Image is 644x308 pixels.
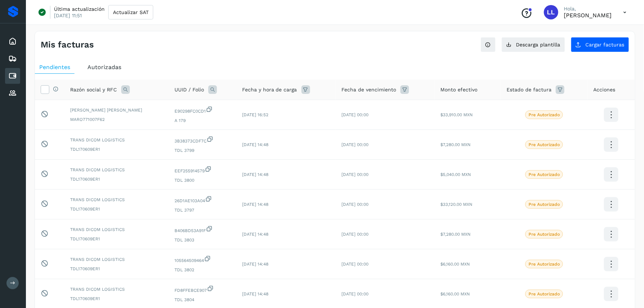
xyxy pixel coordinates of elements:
span: UUID / Folio [174,86,204,94]
span: TRANS DICOM LOGISTICS [70,256,163,263]
p: Pre Autorizado [529,202,560,207]
span: MARO771007F62 [70,116,163,123]
span: Estado de factura [507,86,552,94]
span: $6,160.00 MXN [440,262,470,267]
span: FD8FFEBCE907 [174,285,231,294]
span: TDL170609ER1 [70,206,163,212]
span: [DATE] 14:48 [242,142,268,147]
span: Descarga plantilla [516,42,561,47]
span: A 179 [174,117,231,124]
span: TDL 3800 [174,177,231,184]
span: TRANS DICOM LOGISTICS [70,167,163,173]
span: Pendientes [39,64,70,71]
span: Fecha y hora de carga [242,86,297,94]
span: [DATE] 00:00 [341,202,368,207]
span: Acciones [594,86,616,94]
span: TDL170609ER1 [70,236,163,242]
span: E90298FC0CD1 [174,106,231,114]
span: [DATE] 14:48 [242,262,268,267]
button: Descarga plantilla [502,37,565,52]
span: TDL 3799 [174,147,231,154]
div: Proveedores [5,85,20,101]
span: [DATE] 00:00 [341,232,368,237]
p: Pre Autorizado [529,142,560,147]
span: TDL 3804 [174,296,231,303]
div: Cuentas por pagar [5,68,20,84]
span: TDL 3802 [174,267,231,273]
button: Actualizar SAT [108,5,153,19]
span: [DATE] 00:00 [341,262,368,267]
span: TDL170609ER1 [70,176,163,182]
span: $33,120.00 MXN [440,202,472,207]
span: [DATE] 14:48 [242,202,268,207]
p: Pre Autorizado [529,172,560,177]
span: 105564509464 [174,255,231,264]
span: [DATE] 00:00 [341,112,368,117]
span: TDL 3803 [174,237,231,243]
div: Inicio [5,33,20,49]
span: Actualizar SAT [113,10,149,15]
p: [DATE] 11:51 [54,12,82,19]
span: [DATE] 00:00 [341,142,368,147]
p: Pre Autorizado [529,262,560,267]
p: Leticia Lugo Hernandez [564,12,612,19]
span: [DATE] 00:00 [341,291,368,296]
span: 3B38373CDF7C [174,136,231,144]
span: Autorizadas [87,64,121,71]
span: Monto efectivo [440,86,477,94]
button: Cargar facturas [571,37,629,52]
span: [DATE] 00:00 [341,172,368,177]
p: Pre Autorizado [529,232,560,237]
span: Cargar facturas [586,42,625,47]
span: [DATE] 14:48 [242,172,268,177]
span: TRANS DICOM LOGISTICS [70,196,163,203]
span: TDL 3797 [174,207,231,213]
span: Razón social y RFC [70,86,117,94]
span: TRANS DICOM LOGISTICS [70,137,163,143]
span: [DATE] 14:48 [242,291,268,296]
span: $33,910.00 MXN [440,112,473,117]
span: TDL170609ER1 [70,295,163,302]
span: TDL170609ER1 [70,266,163,272]
p: Hola, [564,6,612,12]
div: Embarques [5,51,20,67]
span: TRANS DICOM LOGISTICS [70,286,163,293]
span: [DATE] 14:48 [242,232,268,237]
span: $7,280.00 MXN [440,232,471,237]
p: Última actualización [54,6,105,12]
h4: Mis facturas [41,40,94,50]
p: Pre Autorizado [529,291,560,296]
span: [DATE] 16:52 [242,112,268,117]
span: 26D1AE103A04 [174,195,231,204]
span: $5,040.00 MXN [440,172,471,177]
p: Pre Autorizado [529,112,560,117]
span: EEF255914579 [174,166,231,174]
span: $7,280.00 MXN [440,142,471,147]
span: $6,160.00 MXN [440,291,470,296]
span: B406BD53A91F [174,225,231,234]
span: Fecha de vencimiento [341,86,396,94]
span: TDL170609ER1 [70,146,163,153]
span: TRANS DICOM LOGISTICS [70,226,163,233]
span: [PERSON_NAME] [PERSON_NAME] [70,107,163,113]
